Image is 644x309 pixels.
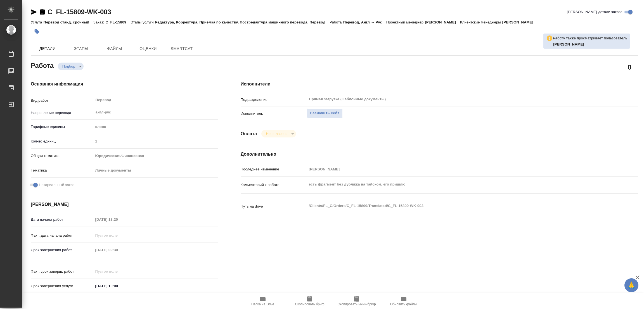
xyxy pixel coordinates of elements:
[31,139,93,144] p: Кол-во единиц
[31,60,54,70] h2: Работа
[58,63,84,70] div: Подбор
[241,204,307,209] p: Путь на drive
[31,247,93,253] p: Срок завершения работ
[31,98,93,103] p: Вид работ
[261,130,296,137] div: Подбор
[155,20,330,24] p: Редактура, Корректура, Приёмка по качеству, Постредактура машинного перевода, Перевод
[31,25,43,38] button: Добавить тэг
[93,267,142,275] input: Пустое поле
[93,231,142,239] input: Пустое поле
[93,20,105,24] p: Заказ:
[330,20,343,24] p: Работа
[460,20,502,24] p: Клиентские менеджеры
[31,201,218,208] h4: [PERSON_NAME]
[31,124,93,130] p: Тарифные единицы
[380,293,427,309] button: Обновить файлы
[307,180,605,189] textarea: есть фрагмент без дубляжа на тайском, его пришлю
[68,45,94,52] span: Этапы
[241,81,638,87] h4: Исполнители
[31,168,93,173] p: Тематика
[553,35,627,41] p: Работу также просматривает пользователь
[343,20,386,24] p: Перевод, Англ → Рус
[307,165,605,173] input: Пустое поле
[31,110,93,116] p: Направление перевода
[31,233,93,238] p: Факт. дата начала работ
[390,302,417,306] span: Обновить файлы
[307,201,605,211] textarea: /Clients/FL_C/Orders/C_FL-15809/Translated/C_FL-15809-WK-003
[337,302,376,306] span: Скопировать мини-бриф
[241,151,638,158] h4: Дополнительно
[333,293,380,309] button: Скопировать мини-бриф
[295,302,324,306] span: Скопировать бриф
[31,81,218,87] h4: Основная информация
[241,182,307,188] p: Комментарий к работе
[93,246,142,254] input: Пустое поле
[553,42,627,47] p: Любицкая Ольга
[93,282,142,290] input: ✎ Введи что-нибудь
[93,151,218,161] div: Юридическая/Финансовая
[286,293,333,309] button: Скопировать бриф
[31,217,93,222] p: Дата начала работ
[93,215,142,224] input: Пустое поле
[241,167,307,172] p: Последнее изменение
[39,182,74,188] span: Нотариальный заказ
[386,20,425,24] p: Проектный менеджер
[241,97,307,103] p: Подразделение
[39,9,46,15] button: Скопировать ссылку
[624,278,638,292] button: 🙏
[31,9,37,15] button: Скопировать ссылку для ЯМессенджера
[135,45,162,52] span: Оценки
[31,283,93,289] p: Срок завершения услуги
[627,279,636,291] span: 🙏
[307,108,343,118] button: Назначить себя
[241,111,307,117] p: Исполнитель
[93,122,218,132] div: слово
[310,110,340,117] span: Назначить себя
[628,62,631,72] h2: 0
[93,137,218,145] input: Пустое поле
[264,131,289,136] button: Не оплачена
[48,8,111,16] a: C_FL-15809-WK-003
[239,293,286,309] button: Папка на Drive
[61,64,77,69] button: Подбор
[31,20,43,24] p: Услуга
[106,20,131,24] p: C_FL-15809
[93,166,218,175] div: Личные документы
[34,45,61,52] span: Детали
[251,302,274,306] span: Папка на Drive
[131,20,155,24] p: Этапы услуги
[31,269,93,274] p: Факт. срок заверш. работ
[241,130,257,137] h4: Оплата
[425,20,460,24] p: [PERSON_NAME]
[567,9,622,15] span: [PERSON_NAME] детали заказа
[31,153,93,159] p: Общая тематика
[101,45,128,52] span: Файлы
[502,20,538,24] p: [PERSON_NAME]
[168,45,195,52] span: SmartCat
[43,20,93,24] p: Перевод станд. срочный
